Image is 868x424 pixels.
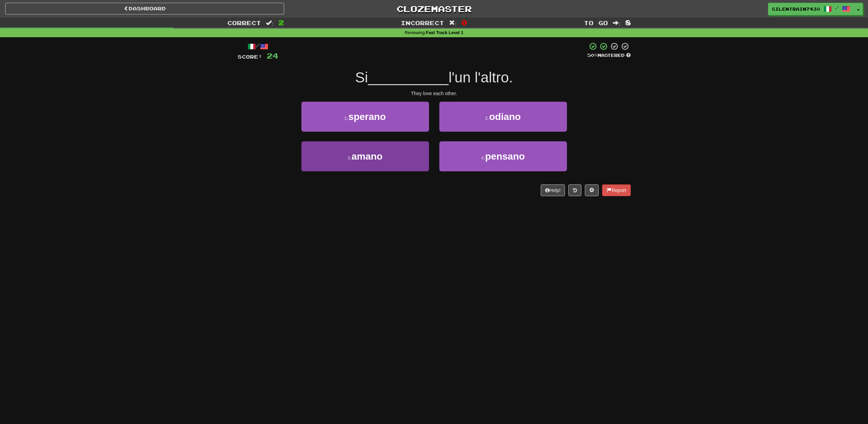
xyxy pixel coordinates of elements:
[351,151,382,162] span: amano
[348,155,352,161] small: 3 .
[602,184,630,196] button: Report
[449,20,457,26] span: :
[439,102,567,132] button: 2.odiano
[426,30,463,35] strong: Fast Track Level 1
[835,6,839,10] span: /
[344,115,348,121] small: 1 .
[481,155,485,161] small: 4 .
[489,111,521,122] span: odiano
[449,69,513,85] span: l'un l'altro.
[568,184,581,196] button: Round history (alt+y)
[587,52,598,58] span: 50 %
[348,111,386,122] span: sperano
[278,18,284,27] span: 2
[266,20,273,26] span: :
[587,52,631,59] div: Mastered
[5,3,284,14] a: Dashboard
[768,3,854,15] a: SilentRain7430 /
[772,6,820,12] span: SilentRain7430
[439,141,567,171] button: 4.pensano
[613,20,620,26] span: :
[485,151,525,162] span: pensano
[461,18,467,27] span: 0
[267,51,278,60] span: 24
[301,102,429,132] button: 1.sperano
[541,184,565,196] button: Help!
[584,19,608,26] span: To go
[301,141,429,171] button: 3.amano
[355,69,368,85] span: Si
[238,54,262,60] span: Score:
[238,90,631,97] div: They love each other.
[238,42,278,51] div: /
[401,19,444,26] span: Incorrect
[295,3,573,15] a: Clozemaster
[625,18,631,27] span: 8
[227,19,261,26] span: Correct
[485,115,489,121] small: 2 .
[368,69,449,85] span: __________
